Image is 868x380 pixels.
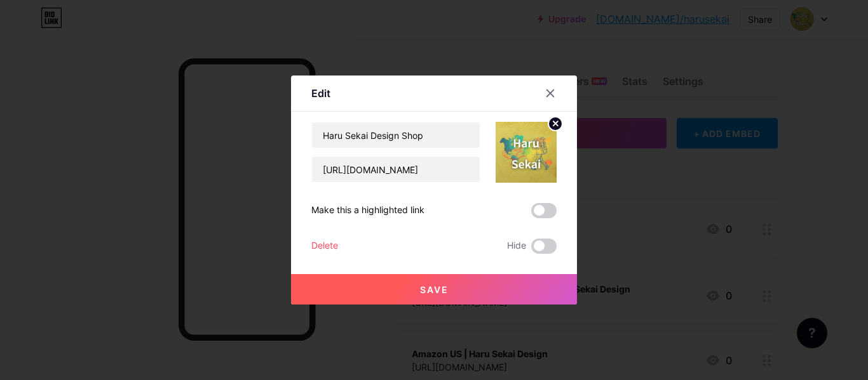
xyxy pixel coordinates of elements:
[420,284,449,295] span: Save
[311,239,338,254] div: Delete
[311,86,330,101] div: Edit
[496,122,557,183] img: link_thumbnail
[311,203,424,218] div: Make this a highlighted link
[312,122,480,148] input: Title
[507,239,526,254] span: Hide
[312,157,480,182] input: URL
[291,274,577,305] button: Save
